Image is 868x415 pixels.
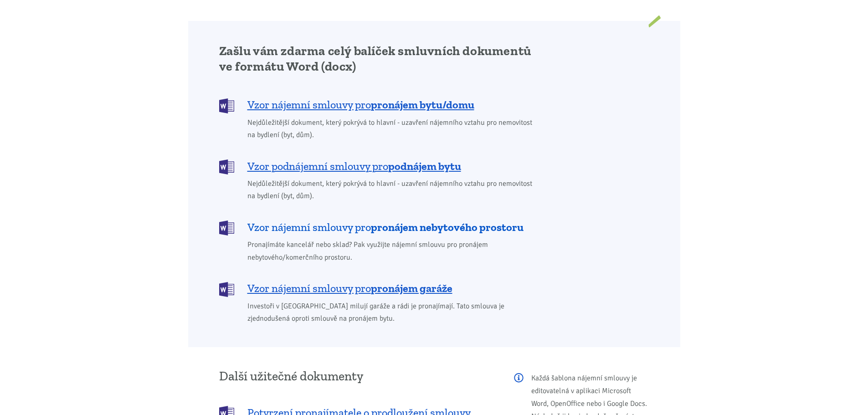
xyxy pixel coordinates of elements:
span: Nejdůležitější dokument, který pokrývá to hlavní - uzavření nájemního vztahu pro nemovitost na by... [247,117,539,141]
img: DOCX (Word) [219,159,234,174]
b: pronájem garáže [371,282,452,295]
a: Vzor nájemní smlouvy propronájem bytu/domu [219,97,539,113]
b: podnájem bytu [388,159,461,173]
a: Vzor nájemní smlouvy propronájem garáže [219,281,539,296]
img: DOCX (Word) [219,282,234,297]
img: DOCX (Word) [219,220,234,236]
span: Vzor nájemní smlouvy pro [247,281,452,296]
span: Vzor nájemní smlouvy pro [247,220,524,235]
h2: Zašlu vám zdarma celý balíček smluvních dokumentů ve formátu Word (docx) [219,43,539,74]
a: Vzor podnájemní smlouvy propodnájem bytu [219,159,539,174]
img: DOCX (Word) [219,98,234,113]
span: Nejdůležitější dokument, který pokrývá to hlavní - uzavření nájemního vztahu pro nemovitost na by... [247,178,539,202]
span: Investoři v [GEOGRAPHIC_DATA] milují garáže a rádi je pronajímají. Tato smlouva je zjednodušená o... [247,300,539,325]
span: Vzor podnájemní smlouvy pro [247,159,461,174]
span: Pronajímáte kancelář nebo sklad? Pak využijte nájemní smlouvu pro pronájem nebytového/komerčního ... [247,239,539,263]
b: pronájem nebytového prostoru [371,220,524,234]
b: pronájem bytu/domu [371,98,474,111]
h3: Další užitečné dokumenty [219,369,502,383]
a: Vzor nájemní smlouvy propronájem nebytového prostoru [219,220,539,235]
span: Vzor nájemní smlouvy pro [247,97,474,112]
